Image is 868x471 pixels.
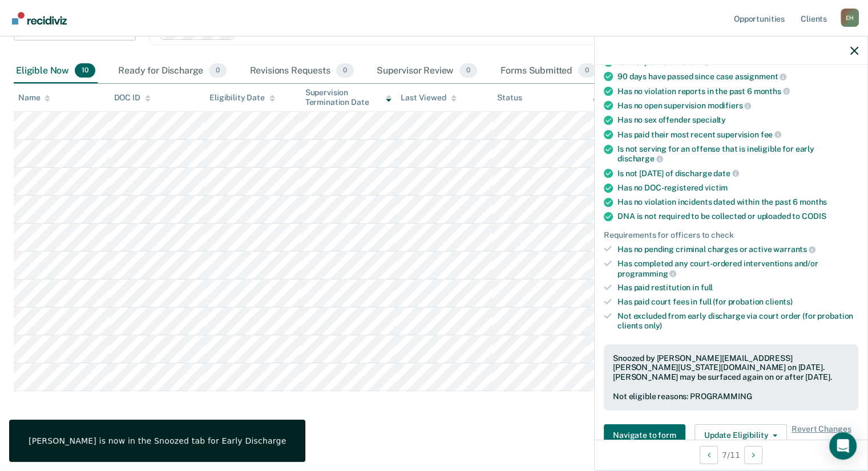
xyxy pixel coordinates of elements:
span: months [754,87,790,96]
span: modifiers [708,101,752,110]
span: specialty [692,115,726,124]
div: Has paid court fees in full (for probation [617,297,858,307]
div: Has no pending criminal charges or active [617,244,858,254]
div: Supervisor Review [374,59,480,84]
div: Has no violation incidents dated within the past 6 [617,197,858,207]
div: 7 / 11 [595,440,867,470]
span: only) [644,321,662,330]
span: CODIS [802,212,826,221]
div: Open Intercom Messenger [829,432,857,460]
span: warrants [773,245,815,254]
div: Status [497,93,522,103]
div: Supervision Termination Date [305,88,392,107]
span: 0 [209,63,227,78]
button: Update Eligibility [695,424,787,447]
div: Not excluded from early discharge via court order (for probation clients [617,311,858,331]
span: Revert Changes [792,424,851,447]
div: Has paid restitution in [617,283,858,293]
span: discharge [617,154,663,163]
div: Last Viewed [401,93,456,103]
span: 10 [75,63,95,78]
button: Profile dropdown button [841,9,859,27]
div: Is not serving for an offense that is ineligible for early [617,144,858,164]
div: Forms Submitted [498,59,598,84]
div: Is not [DATE] of discharge [617,168,858,178]
span: clients) [765,297,793,306]
div: Eligible Now [14,59,98,84]
span: programming [617,269,676,278]
div: Has completed any court-ordered interventions and/or [617,259,858,278]
div: 90 days have passed since case [617,71,858,82]
div: Eligibility Date [209,93,275,103]
div: Has paid their most recent supervision [617,129,858,140]
div: Has no DOC-registered [617,183,858,193]
span: victim [705,183,728,192]
div: Snoozed by [PERSON_NAME][EMAIL_ADDRESS][PERSON_NAME][US_STATE][DOMAIN_NAME] on [DATE]. [PERSON_NA... [613,354,849,382]
div: Name [18,93,50,103]
div: Ready for Discharge [116,59,229,84]
span: assignment [735,72,786,81]
span: date [713,169,738,178]
div: [PERSON_NAME] is now in the Snoozed tab for Early Discharge [29,436,286,446]
div: Requirements for officers to check [604,230,858,240]
span: 0 [459,63,477,78]
div: Revisions Requests [247,59,356,84]
div: E H [841,9,859,27]
span: 0 [336,63,354,78]
span: 0 [578,63,596,78]
button: Navigate to form [604,424,685,447]
div: Has no open supervision [617,100,858,111]
div: Assigned to [593,93,647,103]
a: Navigate to form link [604,424,690,447]
div: DNA is not required to be collected or uploaded to [617,212,858,221]
span: full [701,283,713,292]
div: DOC ID [114,93,151,103]
span: months [800,197,827,206]
div: Not eligible reasons: PROGRAMMING [613,392,849,401]
span: fee [761,130,781,139]
img: Recidiviz [12,12,67,25]
button: Next Opportunity [744,446,762,464]
button: Previous Opportunity [700,446,718,464]
div: Has no sex offender [617,115,858,125]
div: Has no violation reports in the past 6 [617,86,858,96]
